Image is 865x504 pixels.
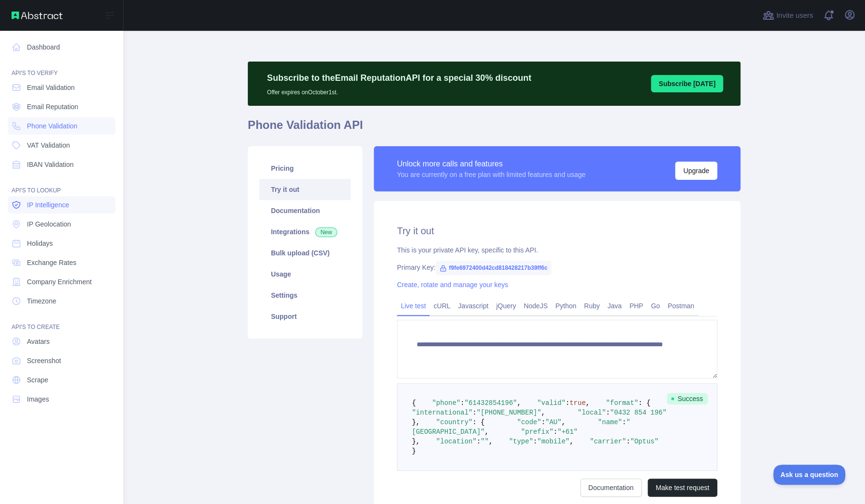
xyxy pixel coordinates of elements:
span: "carrier" [590,438,626,445]
span: : [541,418,545,426]
a: Company Enrichment [8,273,115,290]
div: Primary Key: [397,263,717,272]
a: Create, rotate and manage your keys [397,281,508,289]
div: You are currently on a free plan with limited features and usage [397,170,585,179]
button: Subscribe [DATE] [651,75,723,92]
a: NodeJS [520,298,551,314]
span: Scrape [27,375,48,385]
span: Screenshot [27,356,61,365]
span: "Optus" [630,438,659,445]
span: Exchange Rates [27,258,76,267]
a: Usage [259,264,351,285]
span: "prefix" [521,428,553,436]
a: Holidays [8,235,115,252]
h1: Phone Validation API [248,117,740,140]
span: "location" [436,438,476,445]
span: Email Validation [27,83,75,92]
span: Holidays [27,239,53,248]
a: VAT Validation [8,137,115,154]
span: : [565,399,569,407]
span: , [484,428,488,436]
span: "type" [509,438,533,445]
a: Javascript [454,298,492,314]
a: Documentation [580,479,642,497]
a: jQuery [492,298,520,314]
a: Postman [664,298,698,314]
span: : { [638,399,650,407]
span: : [460,399,464,407]
button: Invite users [761,8,815,23]
span: "0432 854 196" [610,409,667,416]
a: Documentation [259,200,351,221]
a: Bulk upload (CSV) [259,242,351,264]
span: Timezone [27,296,56,306]
span: : [476,438,480,445]
a: Ruby [580,298,604,314]
div: API'S TO CREATE [8,312,115,331]
span: "valid" [537,399,565,407]
a: Timezone [8,292,115,310]
h2: Try it out [397,224,717,238]
span: "AU" [545,418,561,426]
span: } [412,447,416,455]
a: Go [647,298,664,314]
span: { [412,399,416,407]
span: VAT Validation [27,140,70,150]
span: true [570,399,586,407]
span: "[GEOGRAPHIC_DATA]" [412,418,630,436]
a: Phone Validation [8,117,115,135]
span: "name" [598,418,622,426]
span: New [315,227,337,237]
p: Offer expires on October 1st. [267,85,531,96]
button: Make test request [648,479,717,497]
img: Abstract API [12,12,63,19]
span: , [561,418,565,426]
a: Try it out [259,179,351,200]
span: Phone Validation [27,121,77,131]
a: Pricing [259,158,351,179]
span: , [489,438,493,445]
a: IBAN Validation [8,156,115,173]
span: : { [472,418,484,426]
span: }, [412,438,420,445]
span: IP Geolocation [27,219,71,229]
span: , [541,409,545,416]
a: cURL [430,298,454,314]
span: Invite users [776,10,813,21]
span: "61432854196" [464,399,517,407]
a: Email Reputation [8,98,115,115]
a: Avatars [8,333,115,350]
div: API'S TO LOOKUP [8,175,115,194]
span: }, [412,418,420,426]
a: PHP [625,298,647,314]
span: : [553,428,557,436]
a: Integrations New [259,221,351,242]
span: "[PHONE_NUMBER]" [476,409,541,416]
span: : [533,438,537,445]
a: IP Intelligence [8,196,115,214]
a: Python [551,298,580,314]
span: IP Intelligence [27,200,69,210]
span: "code" [517,418,541,426]
span: "format" [606,399,638,407]
span: "local" [577,409,606,416]
a: Dashboard [8,38,115,56]
span: : [622,418,626,426]
button: Upgrade [675,162,717,180]
span: "international" [412,409,472,416]
a: Support [259,306,351,327]
span: Email Reputation [27,102,78,112]
div: API'S TO VERIFY [8,58,115,77]
a: Email Validation [8,79,115,96]
span: "country" [436,418,472,426]
a: Live test [397,298,430,314]
span: : [626,438,630,445]
span: Images [27,394,49,404]
a: Images [8,391,115,408]
span: , [570,438,573,445]
p: Subscribe to the Email Reputation API for a special 30 % discount [267,71,531,85]
div: This is your private API key, specific to this API. [397,245,717,255]
span: "phone" [432,399,460,407]
span: Avatars [27,337,50,346]
a: Scrape [8,371,115,389]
